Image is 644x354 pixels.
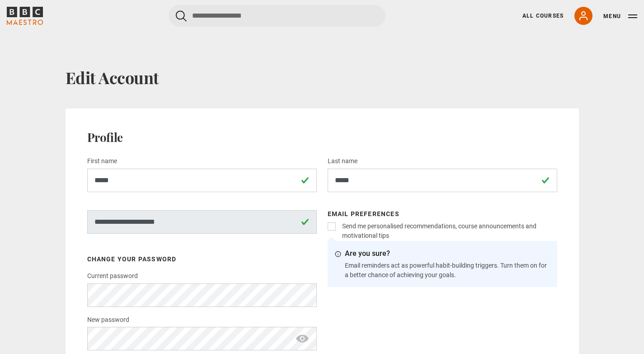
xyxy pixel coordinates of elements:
[66,68,579,87] h1: Edit Account
[345,248,550,259] p: Are you sure?
[87,271,138,282] label: Current password
[522,12,564,20] a: All Courses
[87,315,129,326] label: New password
[338,222,557,241] label: Send me personalised recommendations, course announcements and motivational tips
[87,156,117,167] label: First name
[87,255,317,263] h3: Change your password
[7,7,43,25] svg: BBC Maestro
[176,10,187,22] button: Submit the search query
[87,130,557,145] h2: Profile
[328,210,557,218] h3: Email preferences
[328,156,357,167] label: Last name
[169,5,385,27] input: Search
[603,12,637,21] button: Toggle navigation
[345,261,550,280] p: Email reminders act as powerful habit-building triggers. Turn them on for a better chance of achi...
[295,327,310,350] span: show password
